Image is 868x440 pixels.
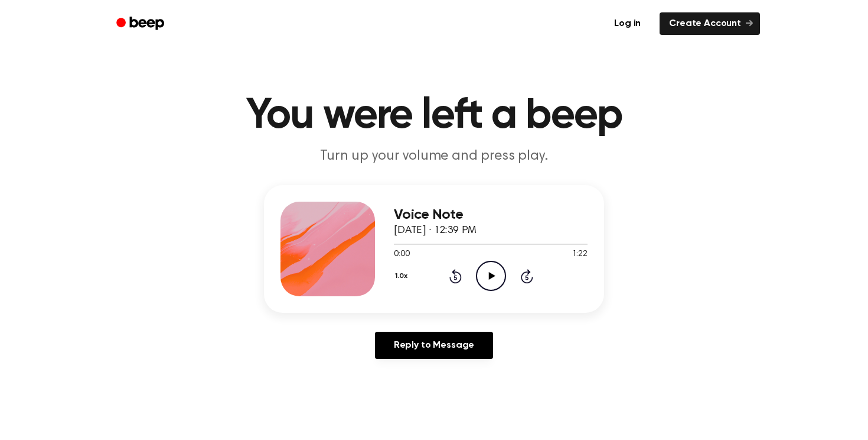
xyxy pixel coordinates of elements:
[394,248,409,261] span: 0:00
[394,266,412,286] button: 1.0x
[108,12,175,35] a: Beep
[660,12,760,35] a: Create Account
[207,147,661,166] p: Turn up your volume and press play.
[132,95,736,137] h1: You were left a beep
[602,10,652,37] a: Log in
[394,225,477,236] span: [DATE] · 12:39 PM
[394,207,588,223] h3: Voice Note
[375,332,493,359] a: Reply to Message
[572,248,588,261] span: 1:22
